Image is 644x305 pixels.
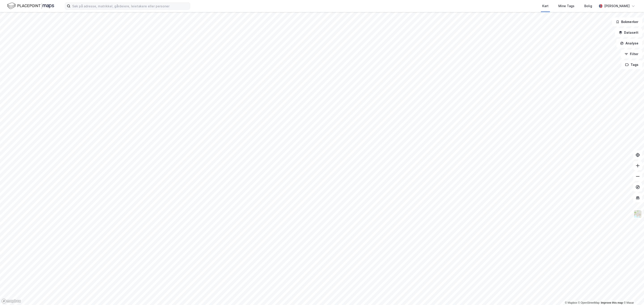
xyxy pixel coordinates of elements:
[578,301,600,304] a: OpenStreetMap
[558,3,574,9] div: Mine Tags
[621,50,642,58] button: Filter
[615,28,642,37] button: Datasett
[584,3,592,9] div: Bolig
[622,284,644,305] iframe: Chat Widget
[1,299,21,304] a: Mapbox homepage
[612,17,642,26] button: Bokmerker
[542,3,549,9] div: Kart
[601,301,623,304] a: Improve this map
[7,2,54,10] img: logo.f888ab2527a4732fd821a326f86c7f29.svg
[70,3,190,9] input: Søk på adresse, matrikkel, gårdeiere, leietakere eller personer
[621,60,642,69] button: Tags
[633,210,642,218] img: Z
[565,301,577,304] a: Mapbox
[604,3,630,9] div: [PERSON_NAME]
[616,39,642,48] button: Analyse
